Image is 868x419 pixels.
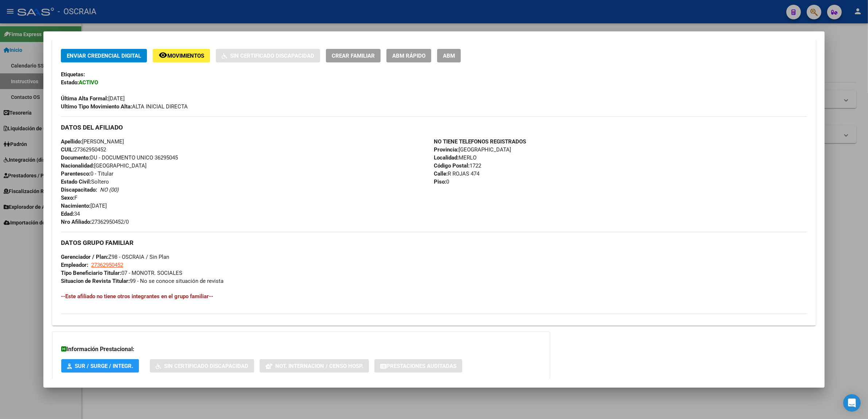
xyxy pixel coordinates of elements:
[434,170,448,177] strong: Calle:
[434,178,446,185] strong: Piso:
[61,79,79,86] strong: Estado:
[434,178,449,185] span: 0
[61,154,178,161] span: DU - DOCUMENTO UNICO 36295045
[61,95,125,102] span: [DATE]
[434,154,459,161] strong: Localidad:
[79,79,98,86] strong: ACTIVO
[61,211,74,217] strong: Edad:
[61,138,82,145] strong: Apellido:
[61,178,109,185] span: Soltero
[61,219,129,225] span: 27362950452/0
[61,146,106,153] span: 27362950452
[159,51,167,59] mat-icon: remove_red_eye
[61,292,807,300] h4: --Este afiliado no tiene otros integrantes en el grupo familiar--
[61,95,108,102] strong: Última Alta Formal:
[386,49,431,62] button: ABM Rápido
[392,53,425,59] span: ABM Rápido
[61,211,80,217] span: 34
[61,278,130,284] strong: Situacion de Revista Titular:
[61,123,807,131] h3: DATOS DEL AFILIADO
[61,187,97,193] strong: Discapacitado:
[434,162,481,169] span: 1722
[374,359,462,373] button: Prestaciones Auditadas
[91,262,123,268] span: 27362950452
[100,187,118,193] i: NO (00)
[437,49,461,62] button: ABM
[443,53,455,59] span: ABM
[275,363,363,369] span: Not. Internacion / Censo Hosp.
[434,170,479,177] span: R ROJAS 474
[153,49,210,62] button: Movimientos
[52,37,816,326] div: Datos de Empadronamiento
[150,359,254,373] button: Sin Certificado Discapacidad
[332,53,375,59] span: Crear Familiar
[164,363,248,369] span: Sin Certificado Discapacidad
[61,146,74,153] strong: CUIL:
[61,178,91,185] strong: Estado Civil:
[61,138,124,145] span: [PERSON_NAME]
[434,146,511,153] span: [GEOGRAPHIC_DATA]
[61,195,74,201] strong: Sexo:
[61,219,92,225] strong: Nro Afiliado:
[434,154,476,161] span: MERLO
[216,49,320,62] button: Sin Certificado Discapacidad
[67,53,141,59] span: Enviar Credencial Digital
[61,49,147,62] button: Enviar Credencial Digital
[61,254,169,260] span: Z98 - OSCRAIA / Sin Plan
[61,170,113,177] span: 0 - Titular
[434,162,470,169] strong: Código Postal:
[61,162,94,169] strong: Nacionalidad:
[61,103,132,110] strong: Ultimo Tipo Movimiento Alta:
[61,359,139,373] button: SUR / SURGE / INTEGR.
[326,49,381,62] button: Crear Familiar
[61,262,88,268] strong: Empleador:
[61,239,807,247] h3: DATOS GRUPO FAMILIAR
[167,53,204,59] span: Movimientos
[434,146,459,153] strong: Provincia:
[843,394,861,412] div: Open Intercom Messenger
[61,203,107,209] span: [DATE]
[61,162,147,169] span: [GEOGRAPHIC_DATA]
[61,254,108,260] strong: Gerenciador / Plan:
[61,270,182,276] span: 07 - MONOTR. SOCIALES
[434,138,526,145] strong: NO TIENE TELEFONOS REGISTRADOS
[230,53,314,59] span: Sin Certificado Discapacidad
[61,195,77,201] span: F
[61,154,90,161] strong: Documento:
[386,363,456,369] span: Prestaciones Auditadas
[61,270,121,276] strong: Tipo Beneficiario Titular:
[61,345,541,354] h3: Información Prestacional:
[61,170,90,177] strong: Parentesco:
[61,71,85,78] strong: Etiquetas:
[61,203,90,209] strong: Nacimiento:
[260,359,369,373] button: Not. Internacion / Censo Hosp.
[61,103,188,110] span: ALTA INICIAL DIRECTA
[61,278,223,284] span: 99 - No se conoce situación de revista
[75,363,133,369] span: SUR / SURGE / INTEGR.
